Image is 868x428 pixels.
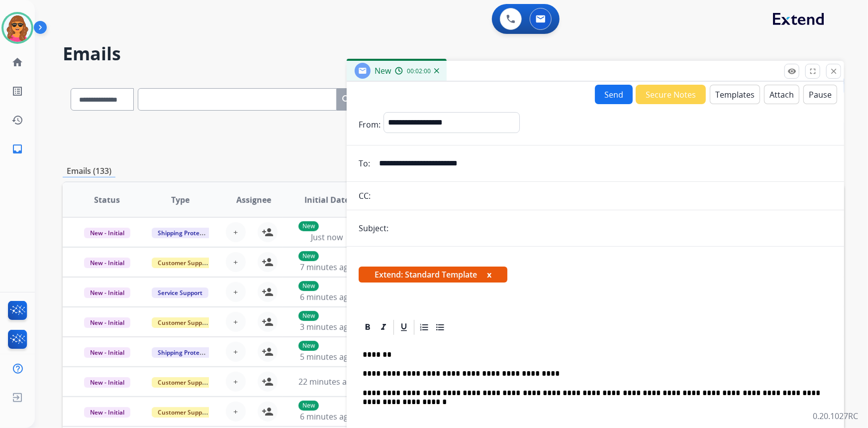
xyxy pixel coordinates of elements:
span: Extend: Standard Template [359,267,507,283]
button: Send [595,85,633,104]
span: Initial Date [304,194,349,206]
mat-icon: history [11,114,23,126]
span: Customer Support [152,407,216,418]
span: Customer Support [152,377,216,388]
span: + [233,286,238,298]
mat-icon: person_add [262,316,274,328]
mat-icon: search [341,94,353,106]
button: + [226,222,246,242]
mat-icon: close [829,67,838,76]
p: New [298,281,319,291]
span: New - Initial [84,228,130,238]
button: x [487,269,491,281]
button: Templates [710,85,760,104]
p: From: [359,119,381,131]
span: Shipping Protection [152,347,220,358]
mat-icon: list_alt [11,85,23,97]
mat-icon: person_add [262,226,274,238]
button: Pause [803,85,837,104]
p: To: [359,157,370,169]
span: Just now [311,232,343,243]
span: + [233,316,238,328]
span: 00:02:00 [407,67,431,75]
div: Bold [360,320,375,335]
div: Bullet List [433,320,448,335]
span: Customer Support [152,258,216,268]
span: Status [94,194,120,206]
span: 7 minutes ago [300,262,353,273]
span: 5 minutes ago [300,351,353,362]
span: 6 minutes ago [300,411,353,422]
div: Italic [376,320,391,335]
button: Secure Notes [636,85,706,104]
span: + [233,226,238,238]
p: CC: [359,190,371,202]
span: 6 minutes ago [300,291,353,302]
mat-icon: inbox [11,143,23,155]
mat-icon: home [11,56,23,68]
button: + [226,342,246,362]
span: New - Initial [84,317,130,328]
span: + [233,346,238,358]
h2: Emails [63,44,844,64]
mat-icon: person_add [262,256,274,268]
button: + [226,252,246,272]
p: New [298,341,319,351]
span: Assignee [236,194,271,206]
mat-icon: person_add [262,406,274,418]
p: Emails (133) [63,165,115,177]
p: New [298,251,319,261]
button: + [226,282,246,302]
div: Underline [396,320,411,335]
span: Shipping Protection [152,228,220,238]
mat-icon: fullscreen [808,67,817,76]
span: + [233,376,238,388]
span: New - Initial [84,347,130,358]
button: + [226,372,246,392]
span: + [233,406,238,418]
button: Attach [764,85,799,104]
button: + [226,402,246,422]
span: 22 minutes ago [298,376,356,387]
mat-icon: person_add [262,286,274,298]
p: Subject: [359,222,388,234]
p: New [298,401,319,411]
p: New [298,221,319,231]
mat-icon: remove_red_eye [787,67,796,76]
div: Ordered List [417,320,432,335]
span: New [375,65,391,76]
span: + [233,256,238,268]
mat-icon: person_add [262,376,274,388]
span: Customer Support [152,317,216,328]
span: Type [171,194,190,206]
mat-icon: person_add [262,346,274,358]
button: + [226,312,246,332]
p: 0.20.1027RC [813,410,858,422]
span: New - Initial [84,287,130,298]
span: Service Support [152,287,208,298]
img: avatar [3,14,31,42]
span: New - Initial [84,258,130,268]
span: 3 minutes ago [300,321,353,332]
p: New [298,311,319,321]
span: New - Initial [84,377,130,388]
span: New - Initial [84,407,130,418]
